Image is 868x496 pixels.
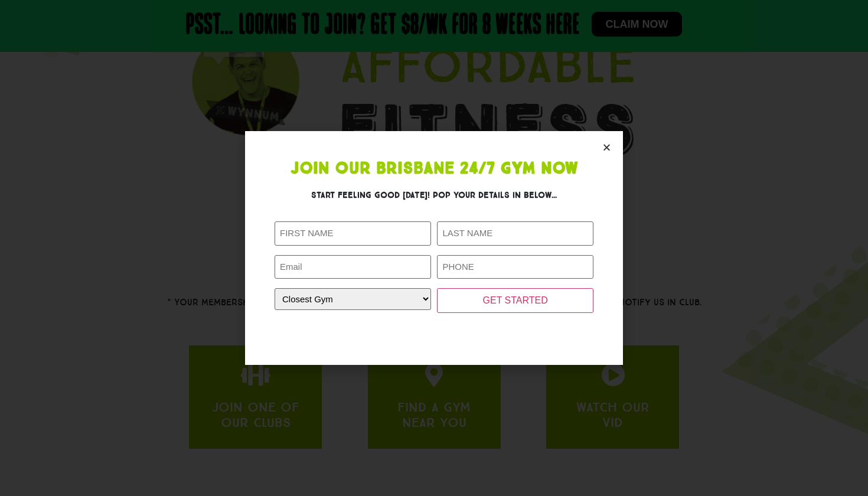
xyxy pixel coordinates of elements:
h3: Start feeling good [DATE]! Pop your details in below... [275,189,593,201]
h1: Join Our Brisbane 24/7 Gym Now [275,161,593,177]
input: PHONE [437,255,593,279]
a: Close [602,143,611,152]
input: GET STARTED [437,288,593,313]
input: LAST NAME [437,221,593,246]
input: FIRST NAME [275,221,431,246]
input: Email [275,255,431,279]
